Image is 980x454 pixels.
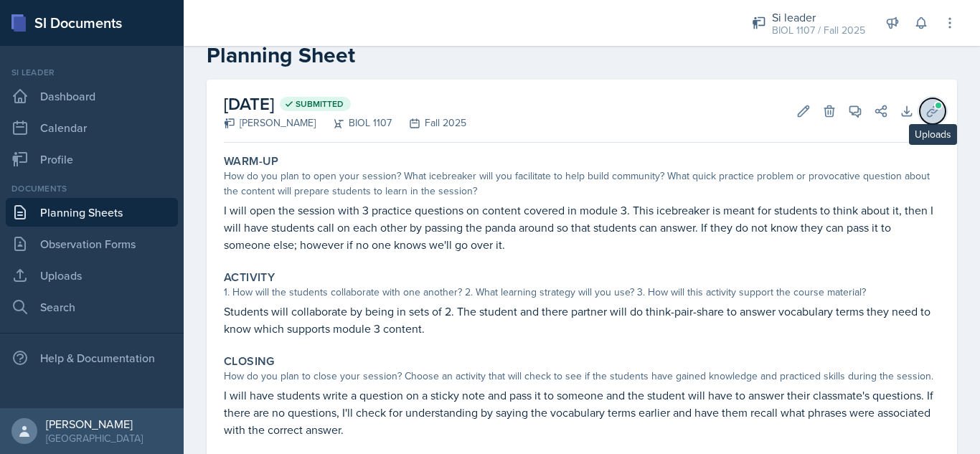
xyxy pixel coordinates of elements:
span: Submitted [296,98,344,110]
div: Si leader [772,9,865,26]
div: BIOL 1107 / Fall 2025 [772,23,865,38]
div: How do you plan to open your session? What icebreaker will you facilitate to help build community... [224,169,940,199]
a: Profile [6,145,178,174]
div: [PERSON_NAME] [46,417,143,431]
button: Uploads [920,98,946,124]
div: Help & Documentation [6,344,178,372]
h2: [DATE] [224,91,466,117]
div: How do you plan to close your session? Choose an activity that will check to see if the students ... [224,369,940,384]
a: Dashboard [6,82,178,110]
p: I will have students write a question on a sticky note and pass it to someone and the student wil... [224,387,940,438]
div: Documents [6,182,178,195]
a: Uploads [6,261,178,290]
a: Observation Forms [6,230,178,258]
div: 1. How will the students collaborate with one another? 2. What learning strategy will you use? 3.... [224,285,940,300]
p: Students will collaborate by being in sets of 2. The student and there partner will do think-pair... [224,303,940,337]
p: I will open the session with 3 practice questions on content covered in module 3. This icebreaker... [224,202,940,253]
div: BIOL 1107 [316,115,392,131]
div: [GEOGRAPHIC_DATA] [46,431,143,445]
div: Si leader [6,66,178,79]
label: Warm-Up [224,154,279,169]
div: Fall 2025 [392,115,466,131]
h2: Planning Sheet [207,42,957,68]
label: Closing [224,354,275,369]
a: Search [6,293,178,321]
label: Activity [224,270,275,285]
a: Planning Sheets [6,198,178,227]
a: Calendar [6,113,178,142]
div: [PERSON_NAME] [224,115,316,131]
